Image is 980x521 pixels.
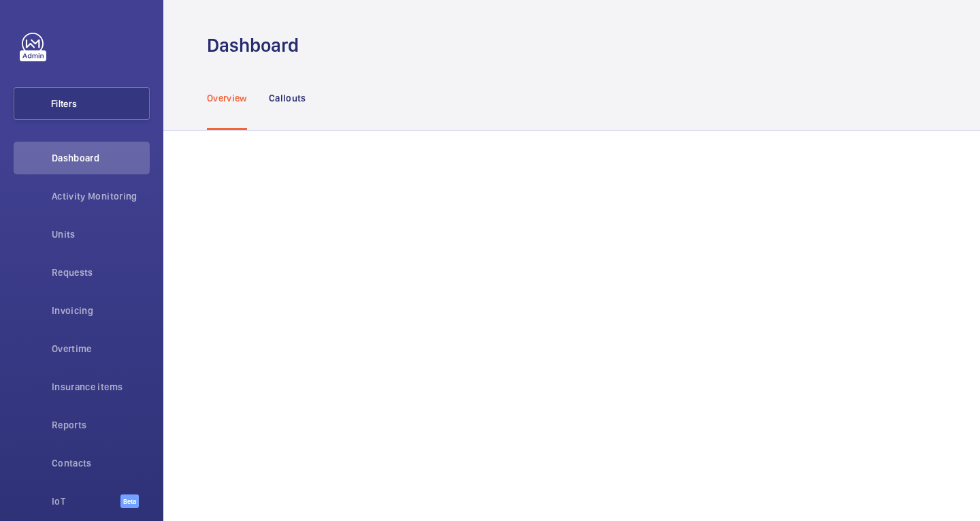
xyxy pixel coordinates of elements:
p: Overview [207,91,247,105]
h1: Dashboard [207,33,307,58]
span: Requests [52,266,150,279]
p: Callouts [269,91,306,105]
button: Filters [14,87,150,120]
span: Filters [51,97,77,110]
span: Dashboard [52,151,150,165]
span: IoT [52,494,120,508]
span: Overtime [52,342,150,356]
span: Insurance items [52,380,150,394]
span: Units [52,227,150,241]
span: Activity Monitoring [52,189,150,203]
span: Contacts [52,456,150,470]
span: Invoicing [52,304,150,317]
span: Reports [52,418,150,432]
span: Beta [120,494,139,508]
